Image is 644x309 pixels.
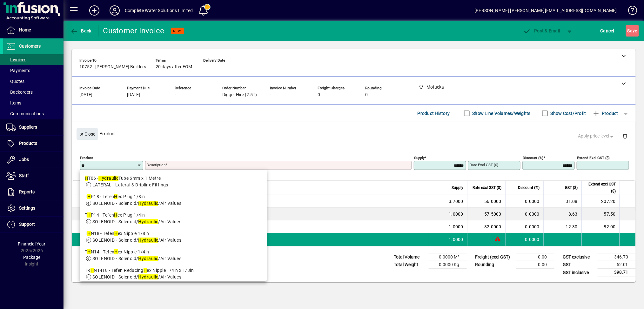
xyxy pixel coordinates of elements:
td: 8.63 [543,208,581,220]
button: Close [77,128,98,140]
span: Customers [19,44,41,49]
div: 82.0000 [471,224,501,230]
td: 12.30 [543,220,581,233]
span: 10752 - [PERSON_NAME] Builders [79,64,146,70]
div: Complete Water Solutions Limited [125,5,193,16]
button: Add [84,5,104,16]
a: Quotes [3,76,64,87]
span: Settings [19,205,35,211]
td: 0.0000 [505,233,543,246]
td: Freight (excl GST) [472,253,516,261]
a: Suppliers [3,119,64,135]
span: Close [79,129,96,139]
span: SOLENOID - Solenoid/ /Air Values [92,274,182,279]
td: 0.0000 [505,220,543,233]
td: 207.20 [581,195,620,208]
span: - [203,64,205,70]
button: Save [626,25,639,37]
span: 1.0000 [449,211,464,217]
div: T P14 - Tefen ex Plug 1/4in [85,212,262,218]
td: 57.50 [581,208,620,220]
span: Extend excl GST ($) [586,181,616,195]
span: Payments [6,68,30,73]
span: Backorders [6,90,33,95]
mat-option: TRHN1418 - Tefen Reducing Hex Nipple 1/4in x 1/8in [80,265,267,283]
span: ave [627,26,637,36]
div: T N18 - Tefen ex Nipple 1/8in [85,230,262,237]
span: P [534,28,537,33]
a: Knowledge Base [623,1,636,22]
app-page-header-button: Back [64,25,98,37]
em: Hydraulic [138,238,158,243]
span: Back [70,28,91,33]
button: Apply price level [576,131,618,142]
div: T06 - Tube 6mm x 1 Metre [85,175,262,182]
span: Product History [418,108,450,118]
button: Cancel [599,25,616,37]
mat-option: THN18 - Tefen Hex Nipple 1/8in [80,228,267,246]
td: Total Volume [391,253,429,261]
div: T N14 - Tefen ex Nipple 1/4in [85,249,262,255]
span: Package [23,255,40,260]
span: GST ($) [565,184,578,191]
button: Back [69,25,93,37]
div: 57.5000 [471,211,501,217]
td: 398.71 [598,269,636,277]
div: Product [72,122,636,145]
a: Communications [3,108,64,119]
td: 0.00 [516,253,554,261]
span: Support [19,222,35,227]
button: Delete [617,128,633,144]
span: Products [19,141,37,146]
td: 0.0000 Kg [429,261,467,269]
mat-option: THN14 - Tefen Hex Nipple 1/4in [80,246,267,265]
span: Items [6,100,21,105]
span: Supply [452,184,463,191]
em: Hydraulic [138,219,158,224]
a: Jobs [3,152,64,168]
span: Apply price level [578,133,615,139]
mat-option: HT06 - Hydraulic Tube 6mm x 1 Metre [80,172,267,191]
em: H [114,249,117,254]
mat-label: Rate excl GST ($) [470,163,498,167]
td: 82.00 [581,220,620,233]
span: Rate excl GST ($) [473,184,501,191]
span: - [270,92,271,97]
mat-label: Extend excl GST ($) [577,156,610,160]
div: TR N1418 - Tefen Reducing ex Nipple 1/4in x 1/8in [85,267,262,274]
a: Settings [3,200,64,216]
mat-label: Discount (%) [523,156,543,160]
span: Invoices [6,57,26,62]
a: Items [3,97,64,108]
a: Payments [3,65,64,76]
td: 0.0000 [505,195,543,208]
mat-error: Required [147,170,407,177]
span: Financial Year [18,241,46,246]
span: SOLENOID - Solenoid/ /Air Values [92,238,182,243]
span: Digger Hire (2.5T) [222,92,257,97]
app-page-header-button: Close [75,131,100,137]
td: 0.0000 [505,208,543,220]
span: Home [19,27,31,32]
td: GST [560,261,598,269]
em: H [87,212,91,218]
span: Cancel [600,26,614,36]
td: GST inclusive [560,269,598,277]
span: 1.0000 [449,236,464,243]
em: H [91,268,94,273]
em: H [87,231,91,236]
a: Home [3,22,64,38]
span: NEW [173,29,181,33]
a: Invoices [3,54,64,65]
div: T P18 - Tefen ex Plug 1/8in [85,193,262,200]
em: H [114,194,117,199]
td: Total Weight [391,261,429,269]
span: [DATE] [127,92,140,97]
em: H [87,249,91,254]
button: Post & Email [520,25,563,37]
em: H [114,231,117,236]
td: GST exclusive [560,253,598,261]
span: SOLENOID - Solenoid/ /Air Values [92,201,182,206]
span: SOLENOID - Solenoid/ /Air Values [92,219,182,224]
mat-option: THP14 - Tefen Hex Plug 1/4in [80,209,267,228]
